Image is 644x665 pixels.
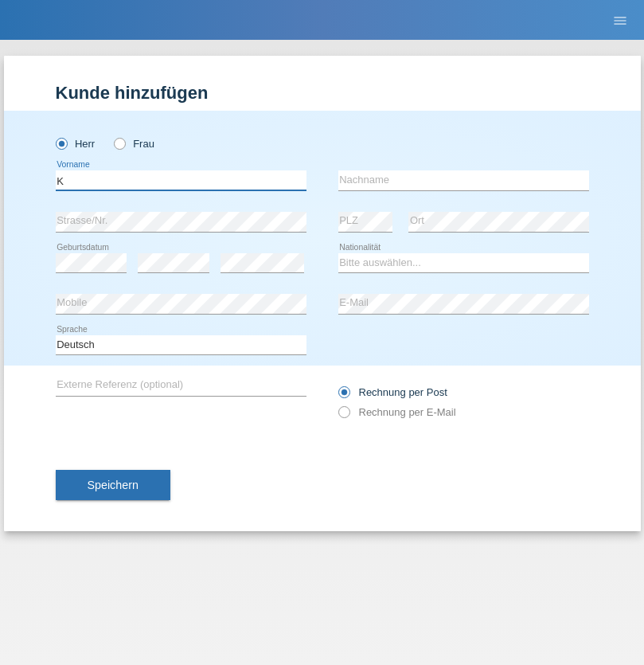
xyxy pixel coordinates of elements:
[604,15,636,25] a: menu
[114,138,124,148] input: Frau
[88,479,139,491] span: Speichern
[56,138,66,148] input: Herr
[612,13,628,29] i: menu
[56,138,96,150] label: Herr
[56,83,589,103] h1: Kunde hinzufügen
[114,138,154,150] label: Frau
[338,386,349,406] input: Rechnung per Post
[56,470,170,500] button: Speichern
[338,406,456,418] label: Rechnung per E-Mail
[338,386,447,398] label: Rechnung per Post
[338,406,349,426] input: Rechnung per E-Mail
